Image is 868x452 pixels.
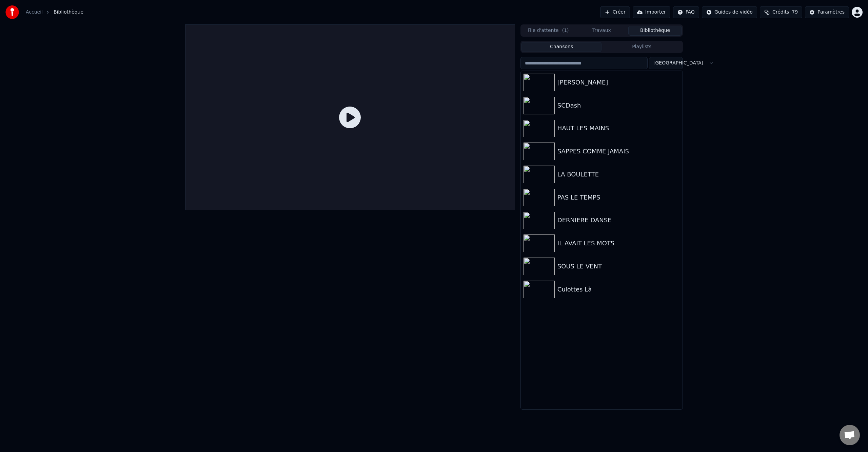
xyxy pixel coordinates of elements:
[601,42,682,52] button: Playlists
[702,6,757,18] button: Guides de vidéo
[557,285,680,294] div: Culottes Là
[557,124,680,133] div: HAUT LES MAINS
[557,78,680,87] div: [PERSON_NAME]
[575,26,629,36] button: Travaux
[805,6,849,18] button: Paramètres
[557,215,680,225] div: DERNIERE DANSE
[633,6,670,18] button: Importer
[557,147,680,156] div: SAPPES COMME JAMAIS
[557,239,680,248] div: IL AVAIT LES MOTS
[653,60,703,67] span: [GEOGRAPHIC_DATA]
[673,6,699,18] button: FAQ
[760,6,802,18] button: Crédits79
[557,193,680,202] div: PAS LE TEMPS
[26,9,83,16] nav: breadcrumb
[817,9,845,16] div: Paramètres
[792,9,798,16] span: 79
[5,5,19,19] img: youka
[26,9,43,16] a: Accueil
[600,6,630,18] button: Créer
[772,9,789,16] span: Crédits
[54,9,83,16] span: Bibliothèque
[557,170,680,179] div: LA BOULETTE
[557,101,680,110] div: SCDash
[840,425,860,445] a: Ouvrir le chat
[628,26,682,36] button: Bibliothèque
[557,262,680,271] div: SOUS LE VENT
[521,26,575,36] button: File d'attente
[562,27,569,34] span: ( 1 )
[521,42,602,52] button: Chansons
